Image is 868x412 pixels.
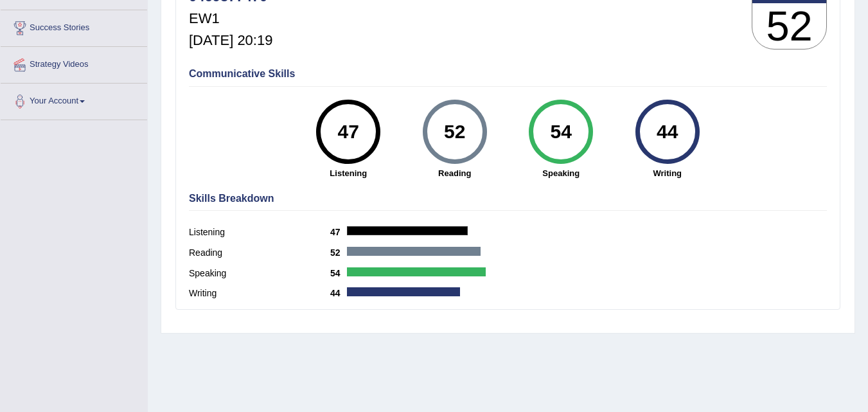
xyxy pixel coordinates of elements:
[189,246,330,260] label: Reading
[330,288,347,298] b: 44
[330,268,347,278] b: 54
[431,105,478,159] div: 52
[1,47,147,79] a: Strategy Videos
[515,167,608,179] strong: Speaking
[330,227,347,237] b: 47
[1,84,147,116] a: Your Account
[189,68,827,80] h4: Communicative Skills
[621,167,714,179] strong: Writing
[189,226,330,239] label: Listening
[752,3,826,49] h3: 52
[325,105,372,159] div: 47
[644,105,691,159] div: 44
[189,287,330,300] label: Writing
[538,105,585,159] div: 54
[330,247,347,258] b: 52
[1,10,147,42] a: Success Stories
[189,33,272,48] h5: [DATE] 20:19
[189,11,272,26] h5: EW1
[189,193,827,204] h4: Skills Breakdown
[408,167,502,179] strong: Reading
[302,167,396,179] strong: Listening
[189,267,330,280] label: Speaking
